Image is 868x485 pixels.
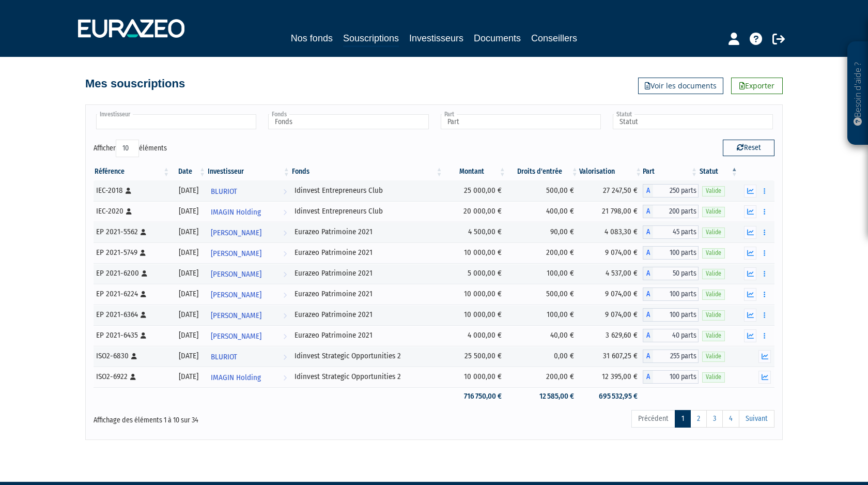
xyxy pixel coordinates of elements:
div: Eurazeo Patrimoine 2021 [295,309,440,320]
td: 0,00 € [507,346,579,367]
td: 27 247,50 € [579,180,643,201]
i: [Français] Personne physique [140,250,146,256]
span: IMAGIN Holding [211,368,261,387]
div: [DATE] [174,206,203,217]
div: Eurazeo Patrimoine 2021 [295,268,440,279]
span: Valide [702,372,725,382]
a: Investisseurs [409,31,463,46]
div: A - Idinvest Entrepreneurs Club [643,184,699,198]
a: Nos fonds [291,31,333,46]
div: EP 2021-6364 [96,309,167,320]
td: 25 500,00 € [444,346,507,367]
i: [Français] Personne physique [141,229,146,235]
div: A - Eurazeo Patrimoine 2021 [643,225,699,239]
th: Montant: activer pour trier la colonne par ordre croissant [444,163,507,180]
div: A - Eurazeo Patrimoine 2021 [643,308,699,322]
th: Investisseur: activer pour trier la colonne par ordre croissant [207,163,291,180]
div: Affichage des éléments 1 à 10 sur 34 [94,409,368,426]
td: 4 000,00 € [444,325,507,346]
td: 5 000,00 € [444,263,507,284]
i: Voir l'investisseur [283,182,287,201]
div: A - Idinvest Entrepreneurs Club [643,205,699,218]
a: Conseillers [531,31,577,46]
td: 716 750,00 € [444,387,507,405]
div: EP 2021-6200 [96,268,167,279]
span: Valide [702,310,725,320]
h4: Mes souscriptions [85,78,185,90]
span: 45 parts [653,225,699,239]
i: [Français] Personne physique [130,374,136,380]
td: 40,00 € [507,325,579,346]
div: [DATE] [174,247,203,258]
i: Voir l'investisseur [283,347,287,367]
span: Valide [702,207,725,217]
th: Droits d'entrée: activer pour trier la colonne par ordre croissant [507,163,579,180]
div: ISO2-6830 [96,351,167,361]
span: 50 parts [653,267,699,280]
th: Référence : activer pour trier la colonne par ordre croissant [94,163,171,180]
a: Suivant [739,410,774,428]
span: [PERSON_NAME] [211,306,261,325]
i: [Français] Personne physique [142,270,147,277]
span: 100 parts [653,370,699,384]
i: Voir l'investisseur [283,327,287,346]
div: [DATE] [174,330,203,341]
i: Voir l'investisseur [283,285,287,305]
div: A - Eurazeo Patrimoine 2021 [643,329,699,342]
i: Voir l'investisseur [283,265,287,284]
i: Voir l'investisseur [283,368,287,387]
span: [PERSON_NAME] [211,327,261,346]
span: 100 parts [653,246,699,260]
span: A [643,350,653,363]
div: A - Idinvest Strategic Opportunities 2 [643,350,699,363]
a: Souscriptions [343,31,399,47]
td: 10 000,00 € [444,367,507,387]
span: [PERSON_NAME] [211,265,261,284]
td: 4 537,00 € [579,263,643,284]
div: [DATE] [174,185,203,196]
a: [PERSON_NAME] [207,284,291,305]
span: A [643,184,653,198]
div: EP 2021-5562 [96,226,167,237]
span: A [643,287,653,301]
a: [PERSON_NAME] [207,222,291,242]
span: Valide [702,248,725,258]
td: 25 000,00 € [444,180,507,201]
span: Valide [702,186,725,196]
td: 3 629,60 € [579,325,643,346]
span: A [643,329,653,342]
td: 10 000,00 € [444,242,507,263]
div: [DATE] [174,268,203,279]
td: 200,00 € [507,242,579,263]
span: [PERSON_NAME] [211,285,261,305]
div: [DATE] [174,226,203,237]
label: Afficher éléments [94,140,167,157]
i: [Français] Personne physique [141,291,146,297]
td: 400,00 € [507,201,579,222]
span: 100 parts [653,308,699,322]
td: 200,00 € [507,367,579,387]
th: Fonds: activer pour trier la colonne par ordre croissant [291,163,444,180]
a: Documents [474,31,521,46]
div: A - Eurazeo Patrimoine 2021 [643,267,699,280]
span: Valide [702,331,725,341]
span: Valide [702,290,725,299]
span: Valide [702,228,725,237]
p: Besoin d'aide ? [852,47,864,140]
span: A [643,267,653,280]
td: 695 532,95 € [579,387,643,405]
td: 9 074,00 € [579,242,643,263]
span: Valide [702,269,725,279]
td: 100,00 € [507,263,579,284]
a: [PERSON_NAME] [207,325,291,346]
span: 100 parts [653,287,699,301]
div: EP 2021-6435 [96,330,167,341]
td: 10 000,00 € [444,284,507,305]
div: [DATE] [174,371,203,382]
div: A - Eurazeo Patrimoine 2021 [643,246,699,260]
div: Eurazeo Patrimoine 2021 [295,330,440,341]
div: EP 2021-6224 [96,289,167,299]
a: [PERSON_NAME] [207,242,291,263]
span: A [643,308,653,322]
i: [Français] Personne physique [126,188,131,194]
